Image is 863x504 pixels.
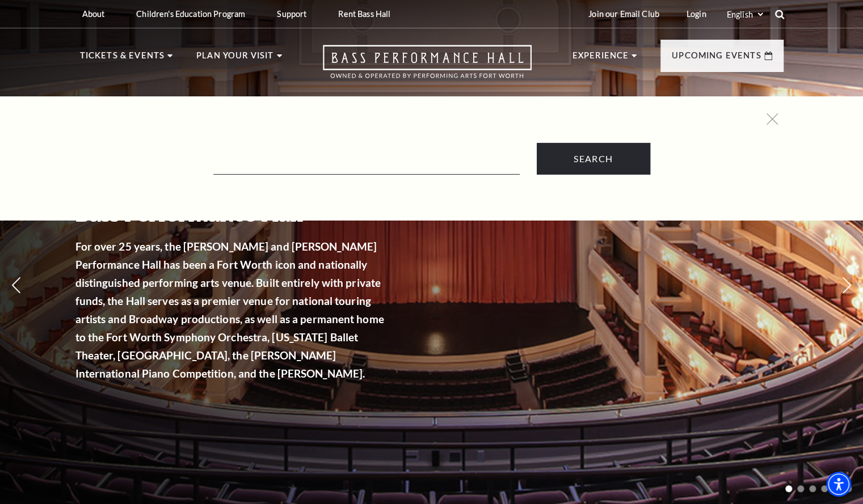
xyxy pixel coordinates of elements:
select: Select: [725,9,765,20]
p: Plan Your Visit [196,49,274,69]
p: Tickets & Events [80,49,165,69]
p: Rent Bass Hall [338,9,390,19]
input: Text field [213,151,520,175]
p: Upcoming Events [672,49,761,69]
p: About [82,9,105,19]
p: Children's Education Program [136,9,245,19]
p: Experience [572,49,629,69]
input: Submit button [537,143,650,175]
strong: For over 25 years, the [PERSON_NAME] and [PERSON_NAME] Performance Hall has been a Fort Worth ico... [75,240,384,380]
a: Open this option [282,45,572,90]
p: Support [277,9,306,19]
div: Accessibility Menu [826,472,851,497]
